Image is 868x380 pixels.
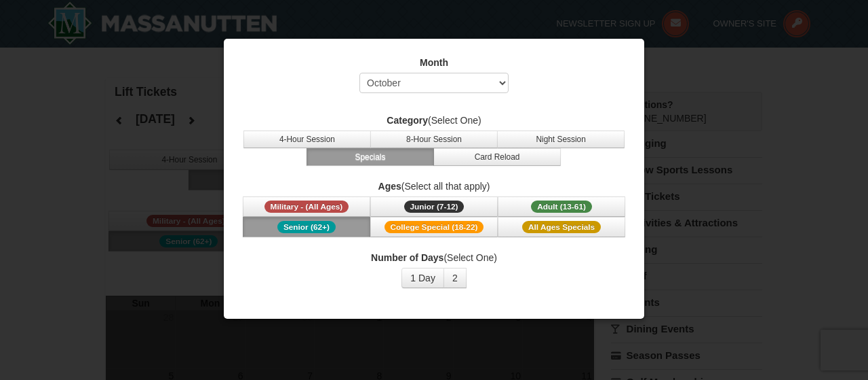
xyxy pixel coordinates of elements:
button: Senior (62+) [243,217,370,237]
strong: Number of Days [371,252,443,263]
label: (Select all that apply) [241,179,627,193]
label: (Select One) [241,251,627,264]
span: Senior (62+) [277,221,336,233]
label: (Select One) [241,114,627,127]
button: Adult (13-61) [498,196,625,217]
button: 4-Hour Session [243,131,371,148]
button: Specials [307,148,434,166]
span: Military - (All Ages) [264,201,349,213]
button: Card Reload [433,148,561,166]
button: Military - (All Ages) [243,196,370,217]
button: Junior (7-12) [370,196,498,217]
button: 2 [443,268,467,288]
button: All Ages Specials [498,217,625,237]
strong: Ages [378,181,401,192]
span: Adult (13-61) [531,201,592,213]
span: Junior (7-12) [404,201,465,213]
span: All Ages Specials [522,221,601,233]
button: Night Session [497,131,625,148]
button: 1 Day [401,268,444,288]
strong: Category [387,115,428,126]
button: College Special (18-22) [370,217,498,237]
span: College Special (18-22) [384,221,484,233]
strong: Month [420,57,448,68]
button: 8-Hour Session [370,131,498,148]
